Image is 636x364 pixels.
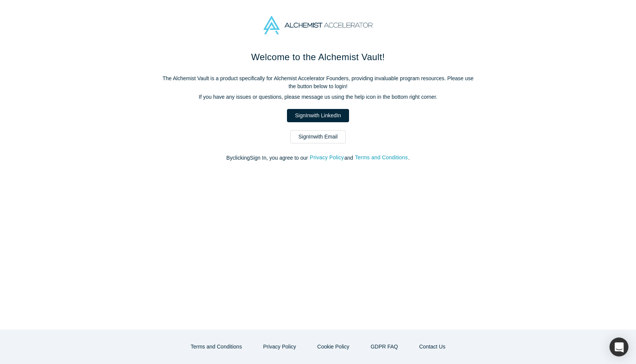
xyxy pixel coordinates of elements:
p: The Alchemist Vault is a product specifically for Alchemist Accelerator Founders, providing inval... [159,75,477,90]
button: Cookie Policy [309,340,357,353]
p: By clicking Sign In , you agree to our and . [159,154,477,162]
button: Contact Us [411,340,453,353]
img: Alchemist Accelerator Logo [263,16,373,34]
button: Terms and Conditions [355,153,408,162]
button: Privacy Policy [309,153,344,162]
a: GDPR FAQ [363,340,406,353]
button: Terms and Conditions [183,340,250,353]
h1: Welcome to the Alchemist Vault! [159,50,477,64]
button: Privacy Policy [255,340,304,353]
a: SignInwith Email [290,130,346,143]
p: If you have any issues or questions, please message us using the help icon in the bottom right co... [159,93,477,101]
a: SignInwith LinkedIn [287,109,349,122]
